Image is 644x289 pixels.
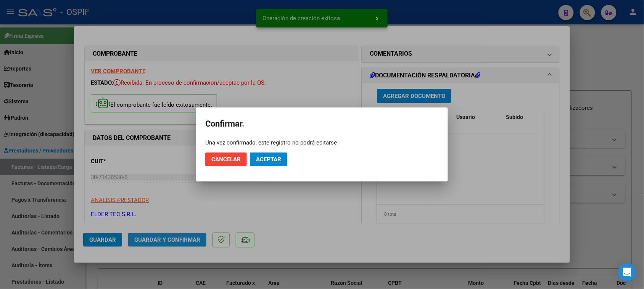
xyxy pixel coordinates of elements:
[205,117,439,131] h2: Confirmar.
[211,156,241,163] span: Cancelar
[618,263,636,281] div: Open Intercom Messenger
[205,153,247,166] button: Cancelar
[205,139,439,146] div: Una vez confirmado, este registro no podrá editarse
[250,153,287,166] button: Aceptar
[256,156,281,163] span: Aceptar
